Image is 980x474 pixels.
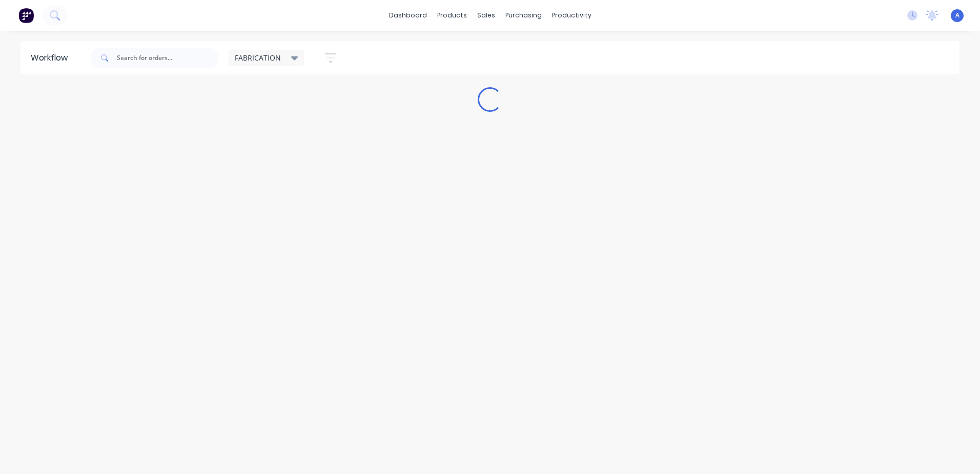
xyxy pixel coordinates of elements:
div: purchasing [500,8,547,23]
div: sales [472,8,500,23]
span: A [955,11,959,20]
a: dashboard [384,8,432,23]
img: Factory [18,8,34,23]
div: products [432,8,472,23]
div: productivity [547,8,597,23]
input: Search for orders... [117,48,218,68]
span: FABRICATION [235,52,281,63]
div: Workflow [31,52,73,64]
